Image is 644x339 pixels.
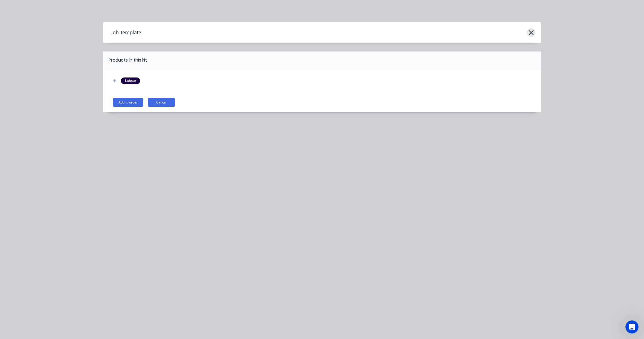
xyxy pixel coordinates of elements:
[625,320,639,334] iframe: Intercom live chat
[113,98,143,107] button: Add to order
[148,98,175,107] button: Cancel
[103,27,141,38] h4: Job Template
[121,77,140,84] div: Labour
[109,57,147,64] div: Products in this kit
